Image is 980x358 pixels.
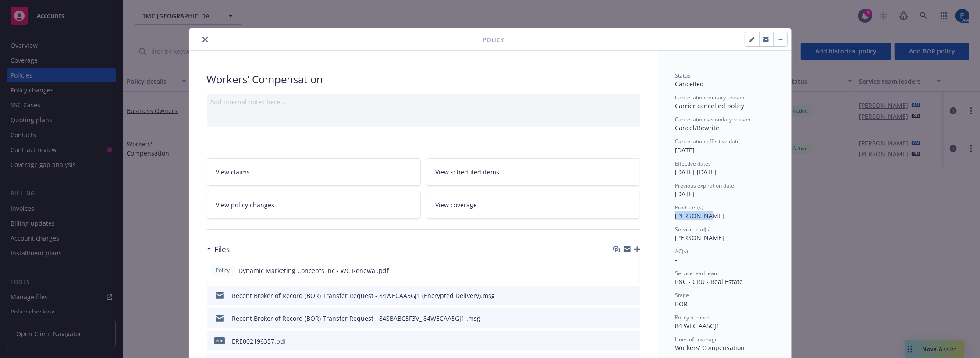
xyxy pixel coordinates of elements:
[210,97,637,106] div: Add internal notes here...
[675,190,695,198] span: [DATE]
[675,322,720,330] span: 84 WEC AA5GJ1
[675,146,695,154] span: [DATE]
[207,191,421,219] a: View policy changes
[207,72,640,87] div: Workers' Compensation
[435,167,499,177] span: View scheduled items
[216,167,250,177] span: View claims
[675,138,740,145] span: Cancellation effective date
[675,226,711,233] span: Service lead(s)
[207,244,230,255] div: Files
[239,266,389,275] span: Dynamic Marketing Concepts Inc - WC Renewal.pdf
[629,314,637,323] button: preview file
[615,314,622,323] button: download file
[675,160,774,177] div: [DATE] - [DATE]
[675,234,724,242] span: [PERSON_NAME]
[675,291,689,299] span: Stage
[675,160,711,167] span: Effective dates
[426,191,640,219] a: View coverage
[207,158,421,186] a: View claims
[232,314,481,323] div: Recent Broker of Record (BOR) Transfer Request - 84SBABC5F3V_ 84WECAA5GJ1 .msg
[675,300,688,308] span: BOR
[614,266,621,275] button: download file
[675,248,689,255] span: AC(s)
[675,255,678,264] span: -
[629,291,637,300] button: preview file
[628,266,636,275] button: preview file
[629,337,637,346] button: preview file
[615,291,622,300] button: download file
[675,212,724,220] span: [PERSON_NAME]
[232,291,495,300] div: Recent Broker of Record (BOR) Transfer Request - 84WECAA5GJ1 (Encrypted Delivery).msg
[232,337,287,346] div: ERE002196357.pdf
[675,72,691,79] span: Status
[214,266,232,274] span: Policy
[675,343,774,352] div: Workers' Compensation
[675,80,704,88] span: Cancelled
[675,94,745,101] span: Cancellation primary reason
[215,244,230,255] h3: Files
[675,277,743,286] span: P&C - CRU - Real Estate
[675,124,720,132] span: Cancel/Rewrite
[615,337,622,346] button: download file
[200,34,210,45] button: close
[214,337,225,344] span: pdf
[426,158,640,186] a: View scheduled items
[483,35,504,44] span: Policy
[435,200,477,209] span: View coverage
[675,102,745,110] span: Carrier cancelled policy
[675,116,751,123] span: Cancellation secondary reason
[675,204,704,211] span: Producer(s)
[216,200,275,209] span: View policy changes
[675,336,718,343] span: Lines of coverage
[675,182,735,189] span: Previous expiration date
[675,314,710,321] span: Policy number
[675,269,719,277] span: Service lead team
